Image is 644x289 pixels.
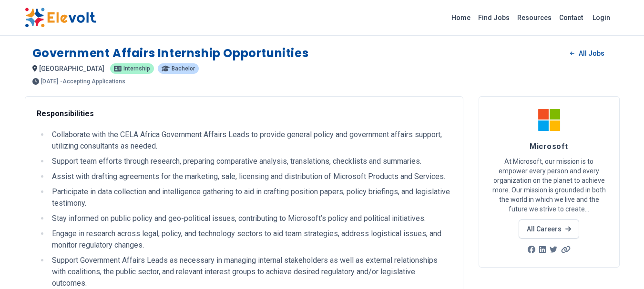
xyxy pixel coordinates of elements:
[172,66,195,71] span: Bachelor
[587,8,616,27] a: Login
[60,79,125,84] p: - Accepting Applications
[49,156,451,167] li: Support team efforts through research, preparing comparative analysis, translations, checklists a...
[49,129,451,152] li: Collaborate with the CELA Africa Government Affairs Leads to provide general policy and governmen...
[25,8,96,28] img: Elevolt
[448,10,474,25] a: Home
[49,171,451,182] li: Assist with drafting agreements for the marketing, sale, licensing and distribution of Microsoft ...
[37,109,94,118] strong: Responsibilities
[49,186,451,209] li: Participate in data collection and intelligence gathering to aid in crafting position papers, pol...
[530,142,568,151] span: Microsoft
[49,213,451,224] li: Stay informed on public policy and geo-political issues, contributing to Microsoft’s policy and p...
[41,79,58,84] span: [DATE]
[123,66,150,71] span: internship
[49,228,451,251] li: Engage in research across legal, policy, and technology sectors to aid team strategies, address l...
[555,10,587,25] a: Contact
[537,108,561,132] img: Microsoft
[513,10,555,25] a: Resources
[519,219,579,239] a: All Careers
[39,65,104,72] span: [GEOGRAPHIC_DATA]
[491,157,608,214] p: At Microsoft, our mission is to empower every person and every organization on the planet to achi...
[474,10,513,25] a: Find Jobs
[562,46,612,60] a: All Jobs
[49,255,451,289] li: Support Government Affairs Leads as necessary in managing internal stakeholders as well as extern...
[32,46,309,61] h1: Government Affairs Internship Opportunities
